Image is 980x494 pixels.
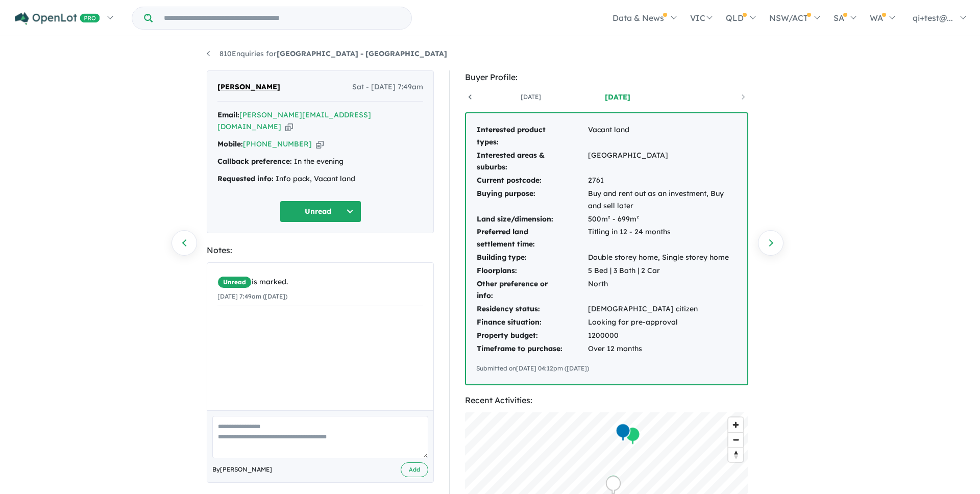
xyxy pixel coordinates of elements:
td: North [587,278,737,303]
td: 500m² - 699m² [587,213,737,226]
td: Building type: [476,251,587,264]
td: Interested areas & suburbs: [476,149,587,175]
button: Copy [285,121,293,132]
strong: [GEOGRAPHIC_DATA] - [GEOGRAPHIC_DATA] [277,49,447,58]
td: 1200000 [587,329,737,342]
div: is marked. [217,276,423,288]
span: Reset bearing to north [728,448,743,462]
div: Map marker [606,475,621,493]
td: 2761 [587,174,737,187]
td: Over 12 months [587,342,737,356]
div: Info pack, Vacant land [217,173,423,185]
td: [GEOGRAPHIC_DATA] [587,149,737,175]
a: 810Enquiries for[GEOGRAPHIC_DATA] - [GEOGRAPHIC_DATA] [207,49,447,58]
td: Land size/dimension: [476,213,587,226]
nav: breadcrumb [207,48,773,60]
td: 5 Bed | 3 Bath | 2 Car [587,264,737,278]
div: Buyer Profile: [465,70,748,84]
td: [DEMOGRAPHIC_DATA] citizen [587,303,737,316]
strong: Email: [217,110,239,119]
td: Vacant land [587,123,737,149]
img: Openlot PRO Logo White [15,12,100,25]
a: [PHONE_NUMBER] [243,139,312,149]
div: In the evening [217,156,423,168]
td: Other preference or info: [476,278,587,303]
td: Property budget: [476,329,587,342]
input: Try estate name, suburb, builder or developer [155,7,409,29]
div: Submitted on [DATE] 04:12pm ([DATE]) [476,363,737,374]
td: Looking for pre-approval [587,316,737,329]
a: [PERSON_NAME][EMAIL_ADDRESS][DOMAIN_NAME] [217,110,371,132]
div: Recent Activities: [465,393,748,407]
small: [DATE] 7:49am ([DATE]) [217,292,287,300]
div: Map marker [625,427,641,446]
button: Zoom in [728,417,743,432]
a: [DATE] [574,92,661,102]
div: Map marker [616,423,631,442]
button: Unread [280,201,361,223]
span: By [PERSON_NAME] [212,464,272,475]
td: Floorplans: [476,264,587,278]
td: Buy and rent out as an investment, Buy and sell later [587,187,737,213]
strong: Callback preference: [217,157,292,166]
span: Sat - [DATE] 7:49am [352,81,423,93]
td: Timeframe to purchase: [476,342,587,356]
span: [PERSON_NAME] [217,81,280,93]
strong: Requested info: [217,174,274,183]
td: Double storey home, Single storey home [587,251,737,264]
button: Add [401,462,428,477]
button: Copy [316,139,324,150]
td: Residency status: [476,303,587,316]
td: Finance situation: [476,316,587,329]
span: Unread [217,276,252,288]
span: Zoom out [728,433,743,447]
strong: Mobile: [217,139,243,149]
span: qi+test@... [913,13,953,23]
button: Zoom out [728,432,743,447]
td: Buying purpose: [476,187,587,213]
td: Titling in 12 - 24 months [587,226,737,251]
td: Current postcode: [476,174,587,187]
div: Notes: [207,243,434,257]
a: [DATE] [487,92,574,102]
button: Reset bearing to north [728,447,743,462]
td: Interested product types: [476,123,587,149]
td: Preferred land settlement time: [476,226,587,251]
